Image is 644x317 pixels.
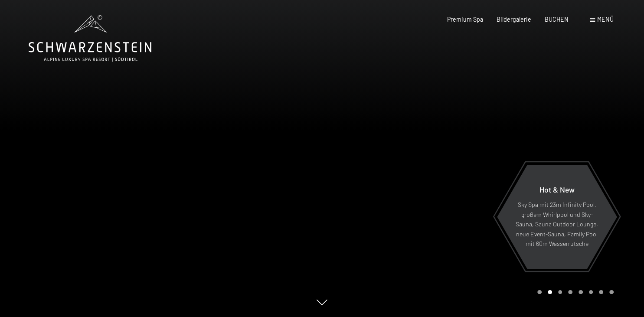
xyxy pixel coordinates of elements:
div: Carousel Page 8 [609,290,614,294]
div: Carousel Page 5 [579,290,583,294]
a: Hot & New Sky Spa mit 23m Infinity Pool, großem Whirlpool und Sky-Sauna, Sauna Outdoor Lounge, ne... [496,164,617,269]
a: Premium Spa [447,16,483,23]
div: Carousel Page 1 [537,290,542,294]
div: Carousel Pagination [534,290,613,294]
div: Carousel Page 7 [599,290,603,294]
div: Carousel Page 4 [568,290,572,294]
div: Carousel Page 3 [558,290,562,294]
span: Hot & New [539,185,574,194]
p: Sky Spa mit 23m Infinity Pool, großem Whirlpool und Sky-Sauna, Sauna Outdoor Lounge, neue Event-S... [515,200,598,249]
a: BUCHEN [545,16,569,23]
div: Carousel Page 2 (Current Slide) [548,290,552,294]
a: Bildergalerie [497,16,531,23]
span: Menü [597,16,614,23]
div: Carousel Page 6 [589,290,593,294]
